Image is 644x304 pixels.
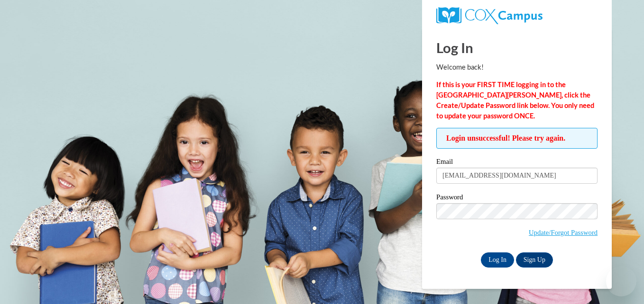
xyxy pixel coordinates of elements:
[436,128,598,149] span: Login unsuccessful! Please try again.
[436,38,598,57] h1: Log In
[516,252,553,268] a: Sign Up
[481,252,514,268] input: Log In
[606,266,636,296] iframe: Button to launch messaging window
[436,7,543,24] img: COX Campus
[436,62,598,72] p: Welcome back!
[436,194,598,203] label: Password
[436,80,594,120] strong: If this is your FIRST TIME logging in to the [GEOGRAPHIC_DATA][PERSON_NAME], click the Create/Upd...
[436,7,598,24] a: COX Campus
[529,229,598,236] a: Update/Forgot Password
[436,158,598,168] label: Email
